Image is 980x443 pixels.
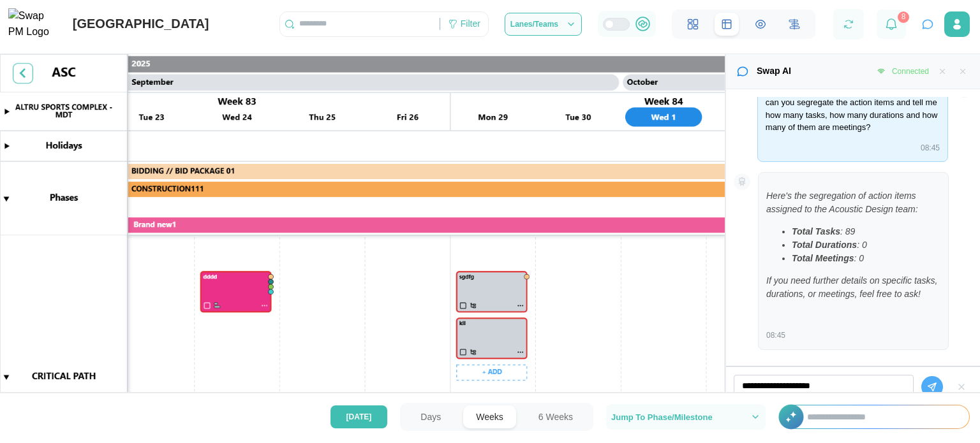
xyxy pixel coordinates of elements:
strong: Total Durations [792,240,857,250]
span: Lanes/Teams [510,20,558,28]
button: 6 Weeks [526,405,586,428]
p: If you need further details on specific tasks, durations, or meetings, feel free to ask! [766,274,940,301]
strong: Total Meetings [792,253,854,263]
button: Days [408,405,454,428]
span: Jump To Phase/Milestone [611,413,713,421]
button: Clear messages [935,64,949,78]
button: Lanes/Teams [505,13,582,36]
li: : 0 [792,238,940,252]
div: 8 [898,11,909,23]
button: Weeks [463,405,516,428]
div: 08:45 [766,330,940,342]
button: [DATE] [330,405,388,428]
strong: Total Tasks [792,226,840,236]
button: Close chat [956,64,970,78]
p: Here's the segregation of action items assigned to the Acoustic Design team: [766,189,940,216]
li: : 89 [792,225,940,238]
div: Filter [461,17,480,31]
li: : 0 [792,252,940,265]
div: Connected [892,66,929,78]
button: Close chat [919,15,937,33]
div: Swap AI [757,64,791,78]
div: 08:45 [766,142,940,154]
div: + [778,405,970,429]
div: [GEOGRAPHIC_DATA] [73,14,209,34]
button: Jump To Phase/Milestone [606,404,766,430]
span: [DATE] [346,406,372,428]
button: Refresh Grid [840,15,857,33]
img: Swap PM Logo [8,8,60,40]
p: can you segregate the action items and tell me how many tasks, how many durations and how many of... [766,96,940,134]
